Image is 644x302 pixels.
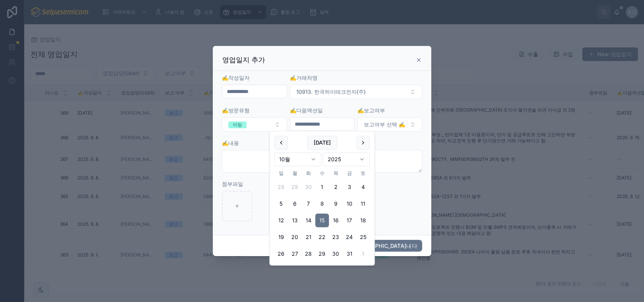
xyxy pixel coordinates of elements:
[356,197,370,211] button: 2025년 10월 11일 토요일
[288,180,302,194] button: 2025년 9월 29일 월요일
[329,180,342,194] button: 2025년 10월 2일 목요일
[222,55,265,64] h3: 영업일지 추가
[302,180,315,194] button: 2025년 9월 30일 화요일
[342,197,356,211] button: 2025년 10월 10일 금요일
[290,85,422,99] button: 선택 버튼
[302,230,315,244] button: 2025년 10월 21일 화요일
[222,117,287,132] button: 선택 버튼
[357,107,385,113] span: ✍️보고여부
[290,107,323,113] span: ✍️다음액션일
[288,230,302,244] button: 2025년 10월 20일 월요일
[329,214,342,227] button: 2025년 10월 16일 목요일
[274,169,288,177] th: 일요일
[357,117,422,132] button: 선택 버튼
[274,169,370,261] table: 10월 2025
[364,121,405,128] span: 보고여부 선택 ✍️
[340,240,422,252] button: [DEMOGRAPHIC_DATA]내다
[274,180,288,194] button: 2025년 9월 28일 일요일
[222,74,250,81] span: ✍️작성일자
[222,140,239,146] span: ✍️내용
[233,121,242,128] div: 미팅
[356,169,370,177] th: 토요일
[302,247,315,261] button: 2025년 10월 28일 화요일
[342,214,356,227] button: 2025년 10월 17일 금요일
[315,180,329,194] button: 2025년 10월 1일 수요일
[274,230,288,244] button: 2025년 10월 19일 일요일
[329,169,342,177] th: 목요일
[342,169,356,177] th: 금요일
[329,247,342,261] button: 2025년 10월 30일 목요일
[302,214,315,227] button: 2025년 10월 14일 화요일
[356,247,370,261] button: 2025년 11월 1일 토요일
[342,247,356,261] button: 2025년 10월 31일 금요일
[329,230,342,244] button: 2025년 10월 23일 목요일
[302,169,315,177] th: 화요일
[222,107,250,113] span: ✍️방문유형
[307,136,337,149] button: [DATE]
[356,214,370,227] button: 2025년 10월 18일 토요일
[356,180,370,194] button: 2025년 10월 4일 토요일
[288,247,302,261] button: 2025년 10월 27일 월요일
[329,197,342,211] button: 2025년 10월 9일 목요일
[274,247,288,261] button: 2025년 10월 26일 일요일
[288,197,302,211] button: 2025년 10월 6일 월요일
[302,197,315,211] button: 2025년 10월 7일 화요일
[315,230,329,244] button: 2025년 10월 22일 수요일
[290,74,317,81] span: ✍️거래처명
[315,247,329,261] button: 2025년 10월 29일 수요일
[288,214,302,227] button: 2025년 10월 13일 월요일
[315,214,329,227] button: 2025년 10월 15일 수요일, selected
[288,169,302,177] th: 월요일
[356,230,370,244] button: 2025년 10월 25일 토요일
[342,230,356,244] button: 2025년 10월 24일 금요일
[274,214,288,227] button: 2025년 10월 12일 일요일
[222,181,243,187] span: 첨부파일
[315,197,329,211] button: 2025년 10월 8일 수요일
[296,88,366,96] span: 10913. 한국하이테크전자(주)
[315,169,329,177] th: 수요일
[274,197,288,211] button: 2025년 10월 5일 일요일
[342,180,356,194] button: 2025년 10월 3일 금요일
